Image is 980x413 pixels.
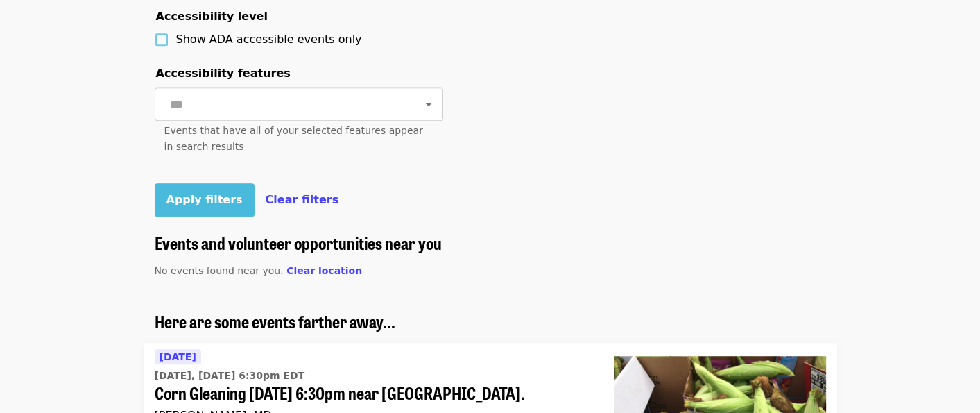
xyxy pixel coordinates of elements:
[419,94,438,114] button: Open
[286,265,362,276] span: Clear location
[266,193,339,206] span: Clear filters
[155,309,395,333] span: Here are some events farther away...
[266,192,339,208] button: Clear filters
[155,369,305,383] time: [DATE], [DATE] 6:30pm EDT
[156,10,268,23] span: Accessibility level
[160,351,196,362] span: [DATE]
[155,383,592,403] span: Corn Gleaning [DATE] 6:30pm near [GEOGRAPHIC_DATA].
[155,230,442,255] span: Events and volunteer opportunities near you
[176,33,362,46] span: Show ADA accessible events only
[166,193,243,206] span: Apply filters
[286,264,362,278] button: Clear location
[164,125,423,152] span: Events that have all of your selected features appear in search results
[156,67,291,80] span: Accessibility features
[155,265,284,276] span: No events found near you.
[155,183,255,217] button: Apply filters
